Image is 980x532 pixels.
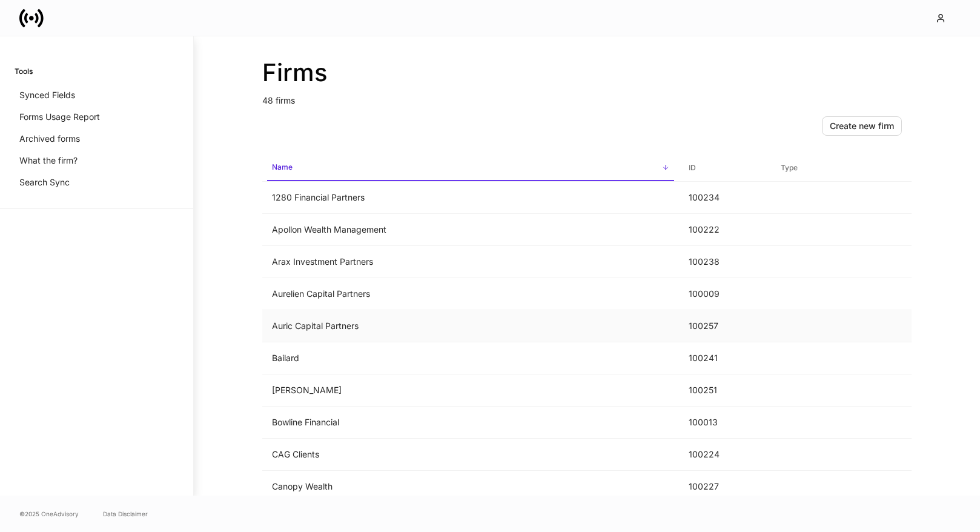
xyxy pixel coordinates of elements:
h6: Name [272,161,293,173]
a: What the firm? [15,150,179,171]
td: 100013 [679,407,771,439]
a: Data Disclaimer [103,509,148,519]
td: CAG Clients [262,439,679,471]
p: Synced Fields [19,89,75,101]
td: 100224 [679,439,771,471]
td: Arax Investment Partners [262,246,679,278]
span: ID [684,156,766,181]
h2: Firms [262,58,912,87]
button: Create new firm [822,116,902,136]
td: 100238 [679,246,771,278]
h6: Type [781,162,798,173]
a: Search Sync [15,171,179,193]
td: Aurelien Capital Partners [262,278,679,310]
td: 100251 [679,374,771,407]
p: Forms Usage Report [19,111,100,123]
td: 1280 Financial Partners [262,182,679,214]
td: [PERSON_NAME] [262,374,679,407]
div: Create new firm [830,120,894,132]
td: 100234 [679,182,771,214]
td: 100257 [679,310,771,342]
span: Type [776,156,907,181]
td: 100222 [679,214,771,246]
td: Bowline Financial [262,407,679,439]
td: Auric Capital Partners [262,310,679,342]
p: 48 firms [262,87,912,107]
td: Canopy Wealth [262,471,679,503]
a: Archived forms [15,128,179,150]
p: What the firm? [19,155,78,167]
td: 100009 [679,278,771,310]
td: Bailard [262,342,679,374]
h6: ID [689,162,696,173]
a: Synced Fields [15,84,179,106]
span: © 2025 OneAdvisory [19,509,79,519]
td: 100227 [679,471,771,503]
td: Apollon Wealth Management [262,214,679,246]
p: Search Sync [19,176,70,188]
h6: Tools [15,65,33,77]
span: Name [267,155,674,181]
a: Forms Usage Report [15,106,179,128]
td: 100241 [679,342,771,374]
p: Archived forms [19,133,80,145]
